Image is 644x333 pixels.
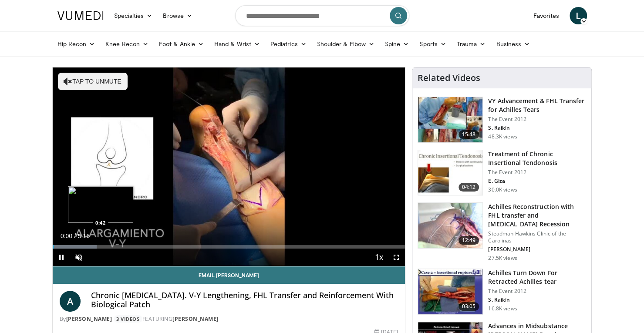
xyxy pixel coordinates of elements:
[418,97,482,142] img: f5016854-7c5d-4d2b-bf8b-0701c028b37d.150x105_q85_crop-smart_upscale.jpg
[488,296,586,303] p: S. Raikin
[91,291,398,309] h4: Chronic [MEDICAL_DATA]. V-Y Lengthening, FHL Transfer and Reinforcement With Biological Patch
[491,35,535,53] a: Business
[488,186,517,193] p: 30.0K views
[414,35,452,53] a: Sports
[114,315,142,323] a: 3 Videos
[488,116,586,123] p: The Event 2012
[53,249,70,266] button: Pause
[488,305,517,312] p: 16.8K views
[209,35,265,53] a: Hand & Wrist
[61,232,72,239] span: 0:00
[488,230,586,244] p: Steadman Hawkins Clinic of the Carolinas
[528,7,564,24] a: Favorites
[488,178,586,185] p: E. Giza
[74,232,76,239] span: /
[109,7,158,24] a: Specialties
[100,35,154,53] a: Knee Recon
[488,133,517,140] p: 48.3K views
[380,35,414,53] a: Spine
[488,246,586,253] p: [PERSON_NAME]
[488,288,586,295] p: The Event 2012
[418,97,586,143] a: 15:48 VY Advancement & FHL Transfer for Achilles Tears The Event 2012 S. Raikin 48.3K views
[488,169,586,176] p: The Event 2012
[388,249,405,266] button: Fullscreen
[52,35,101,53] a: Hip Recon
[158,7,198,24] a: Browse
[459,183,479,192] span: 04:12
[418,150,482,195] img: O0cEsGv5RdudyPNn4xMDoxOmtxOwKG7D_1.150x105_q85_crop-smart_upscale.jpg
[53,67,405,266] video-js: Video Player
[418,269,586,315] a: 03:05 Achilles Turn Down For Retracted Achilles tear The Event 2012 S. Raikin 16.8K views
[60,291,81,312] a: A
[172,315,219,323] a: [PERSON_NAME]
[488,97,586,114] h3: VY Advancement & FHL Transfer for Achilles Tears
[312,35,380,53] a: Shoulder & Elbow
[418,150,586,196] a: 04:12 Treatment of Chronic Insertional Tendonosis The Event 2012 E. Giza 30.0K views
[418,203,482,248] img: ASqSTwfBDudlPt2X4xMDoxOjA4MTsiGN.150x105_q85_crop-smart_upscale.jpg
[78,232,90,239] span: 5:16
[459,130,479,139] span: 15:48
[488,124,586,131] p: S. Raikin
[459,302,479,311] span: 03:05
[418,73,480,83] h4: Related Videos
[488,255,517,262] p: 27.5K views
[418,269,482,314] img: MGngRNnbuHoiqTJH4xMDoxOmtxOwKG7D_3.150x105_q85_crop-smart_upscale.jpg
[53,266,405,284] a: Email [PERSON_NAME]
[418,202,586,262] a: 12:49 Achilles Reconstruction with FHL transfer and [MEDICAL_DATA] Recession Steadman Hawkins Cli...
[488,202,586,229] h3: Achilles Reconstruction with FHL transfer and [MEDICAL_DATA] Recession
[66,315,112,323] a: [PERSON_NAME]
[488,150,586,167] h3: Treatment of Chronic Insertional Tendonosis
[570,7,587,24] a: L
[70,249,88,266] button: Unmute
[370,249,388,266] button: Playback Rate
[488,269,586,286] h3: Achilles Turn Down For Retracted Achilles tear
[53,245,405,249] div: Progress Bar
[154,35,209,53] a: Foot & Ankle
[265,35,312,53] a: Pediatrics
[58,73,128,90] button: Tap to unmute
[57,11,104,20] img: VuMedi Logo
[235,5,409,26] input: Search topics, interventions
[68,186,133,223] img: image.jpeg
[452,35,491,53] a: Trauma
[60,315,398,323] div: By FEATURING
[459,236,479,245] span: 12:49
